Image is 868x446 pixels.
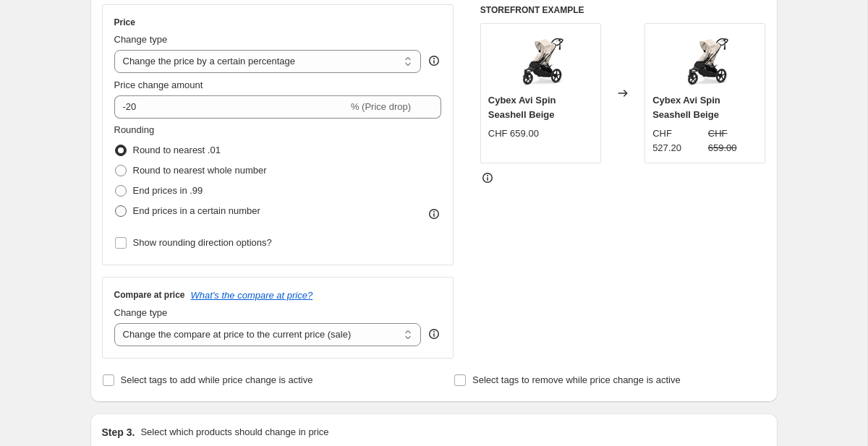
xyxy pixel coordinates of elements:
[133,185,203,196] span: End prices in .99
[133,145,221,155] span: Round to nearest .01
[480,4,766,16] h6: STOREFRONT EXAMPLE
[427,53,441,68] div: help
[114,307,168,318] span: Change type
[191,290,313,301] button: What's the compare at price?
[488,95,556,120] span: Cybex Avi Spin Seashell Beige
[472,374,681,385] span: Select tags to remove while price change is active
[652,95,720,120] span: Cybex Avi Spin Seashell Beige
[351,101,411,112] span: % (Price drop)
[652,126,702,155] div: CHF 527.20
[511,31,569,89] img: Cybex-Avi-Spin-Seashell-Beige-02_80x.png
[114,80,203,90] span: Price change amount
[133,165,267,176] span: Round to nearest whole number
[488,126,539,141] div: CHF 659.00
[114,17,135,28] h3: Price
[114,124,155,135] span: Rounding
[114,95,348,119] input: -15
[114,289,185,301] h3: Compare at price
[427,327,441,341] div: help
[121,374,313,385] span: Select tags to add while price change is active
[676,31,734,89] img: Cybex-Avi-Spin-Seashell-Beige-02_80x.png
[114,34,168,45] span: Change type
[102,425,135,439] h2: Step 3.
[140,425,328,439] p: Select which products should change in price
[133,237,272,248] span: Show rounding direction options?
[708,126,758,155] strike: CHF 659.00
[133,205,260,216] span: End prices in a certain number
